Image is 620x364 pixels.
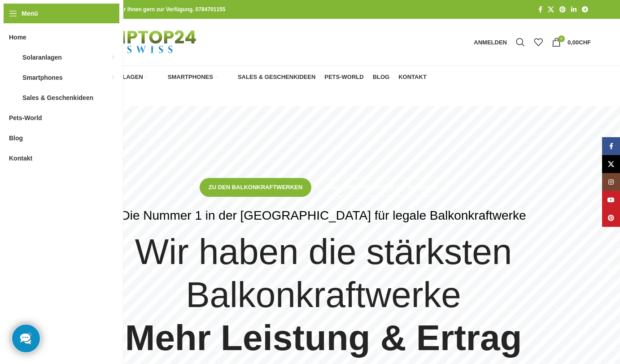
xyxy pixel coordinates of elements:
span: Smartphones [22,69,62,86]
a: Pinterest Social Link [602,209,620,227]
span: CHF [579,39,591,46]
span: Blog [9,130,23,146]
span: Balkonkraftwerke mit Speicher [328,184,437,191]
span: Anmelden [474,39,507,45]
a: Telegram Social Link [579,4,591,16]
span: Blog [373,74,390,81]
div: Meine Wunschliste [529,33,547,51]
span: Sales & Geschenkideen [22,90,93,106]
a: Smartphones [157,68,218,86]
a: X Social Link [545,4,557,16]
h4: Wir haben die stärksten Balkonkraftwerke [56,230,591,360]
a: Sales & Geschenkideen [227,68,315,86]
strong: Mehr Leistung & Ertrag [125,318,522,358]
a: Logo der Website [56,38,219,45]
a: Suche [511,33,529,51]
span: Kontakt [398,74,427,81]
a: 0 0,00CHF [547,33,595,51]
span: Solaranlagen [22,49,62,65]
a: Anmelden [469,33,511,51]
span: Menü [22,9,38,18]
a: Blog [373,68,390,86]
span: Home [9,29,26,45]
span: Pets-World [324,74,363,81]
div: Next slide [598,260,620,282]
a: LinkedIn Social Link [568,4,579,16]
a: Zu den Balkonkraftwerken [200,178,311,197]
strong: Bei allen Fragen stehen wir Ihnen gern zur Verfügung. 0784701155 [56,6,225,13]
a: Facebook Social Link [536,4,545,16]
img: Smartphones [157,73,165,81]
a: X Social Link [602,155,620,173]
a: Pinterest Social Link [557,4,568,16]
a: Instagram Social Link [602,173,620,191]
a: Solaranlagen [83,68,148,86]
a: YouTube Social Link [602,191,620,209]
span: Smartphones [168,74,213,81]
img: Smartphones [9,73,18,82]
span: Pets-World [9,110,42,126]
a: Balkonkraftwerke mit Speicher [318,178,447,197]
span: 0 [558,35,565,42]
a: Pets-World [324,68,363,86]
div: Die Nummer 1 in der [GEOGRAPHIC_DATA] für legale Balkonkraftwerke [121,206,526,226]
img: Sales & Geschenkideen [227,73,235,81]
a: Facebook Social Link [602,137,620,155]
div: Hauptnavigation [52,68,431,86]
span: Kontakt [9,150,32,166]
bdi: 0,00 [568,39,591,46]
a: Kontakt [398,68,427,86]
img: Solaranlagen [9,53,18,62]
img: Sales & Geschenkideen [9,93,18,102]
span: Sales & Geschenkideen [238,74,315,81]
img: Tiptop24 Nachhaltige & Faire Produkte [56,19,219,65]
span: Zu den Balkonkraftwerken [209,184,302,191]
